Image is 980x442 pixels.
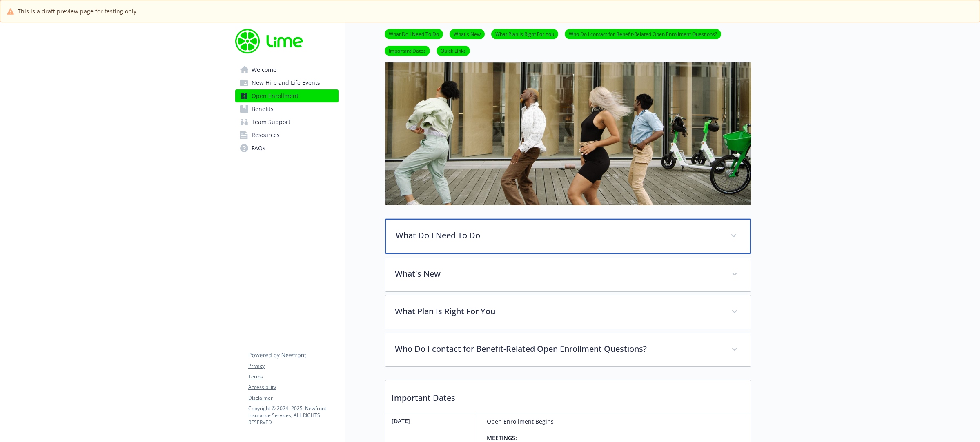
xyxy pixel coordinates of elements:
span: This is a draft preview page for testing only [18,7,136,16]
strong: MEETINGS: [487,434,517,442]
p: Open Enrollment Begins [487,417,571,426]
div: What Do I Need To Do [385,219,751,254]
div: Who Do I contact for Benefit-Related Open Enrollment Questions? [385,333,751,366]
p: Who Do I contact for Benefit-Related Open Enrollment Questions? [395,343,722,355]
a: Team Support [235,115,339,129]
p: What Do I Need To Do [396,229,721,242]
span: Team Support [252,115,290,129]
span: Resources [252,129,280,142]
a: Resources [235,129,339,142]
a: Quick Links [437,47,470,54]
p: Copyright © 2024 - 2025 , Newfront Insurance Services, ALL RIGHTS RESERVED [248,405,338,426]
a: Privacy [248,362,338,370]
a: Disclaimer [248,394,338,402]
a: New Hire and Life Events [235,76,339,89]
p: What Plan Is Right For You [395,305,722,318]
a: What Plan Is Right For You [491,30,558,38]
p: What's New [395,268,722,280]
a: Important Dates [385,47,430,54]
p: [DATE] [392,417,473,425]
a: What Do I Need To Do [385,30,443,38]
a: FAQs [235,142,339,155]
span: New Hire and Life Events [252,76,320,89]
a: Terms [248,373,338,380]
div: What Plan Is Right For You [385,295,751,329]
p: Important Dates [385,380,751,411]
span: Open Enrollment [252,89,298,102]
a: Accessibility [248,384,338,391]
span: Welcome [252,63,276,76]
img: open enrollment page banner [385,32,751,205]
a: What's New [450,30,485,38]
a: Who Do I contact for Benefit-Related Open Enrollment Questions? [565,30,721,38]
a: Open Enrollment [235,89,339,102]
span: FAQs [252,142,265,155]
a: Benefits [235,102,339,115]
a: Welcome [235,63,339,76]
span: Benefits [252,102,274,115]
div: What's New [385,258,751,291]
